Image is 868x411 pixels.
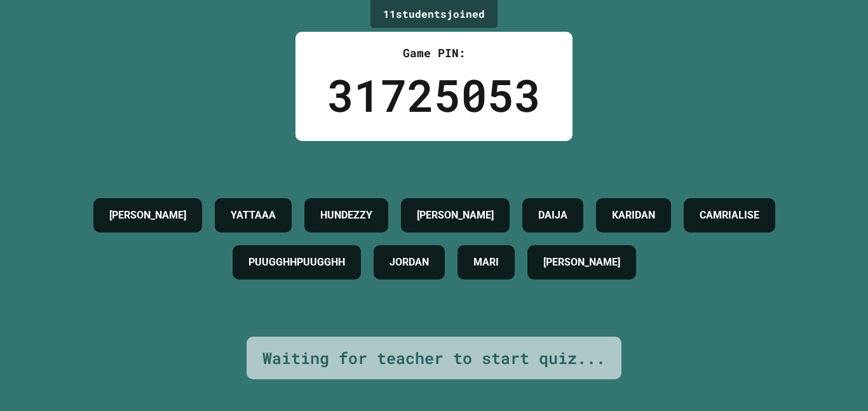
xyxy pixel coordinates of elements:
[612,208,655,223] h4: KARIDAN
[390,255,429,270] h4: JORDAN
[473,255,499,270] h4: MARI
[320,208,372,223] h4: HUNDEZZY
[327,62,541,128] div: 31725053
[417,208,494,223] h4: [PERSON_NAME]
[262,346,606,370] div: Waiting for teacher to start quiz...
[248,255,345,270] h4: PUUGGHHPUUGGHH
[109,208,186,223] h4: [PERSON_NAME]
[543,255,620,270] h4: [PERSON_NAME]
[231,208,276,223] h4: YATTAAA
[327,44,541,62] div: Game PIN:
[700,208,759,223] h4: CAMRIALISE
[538,208,567,223] h4: DAIJA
